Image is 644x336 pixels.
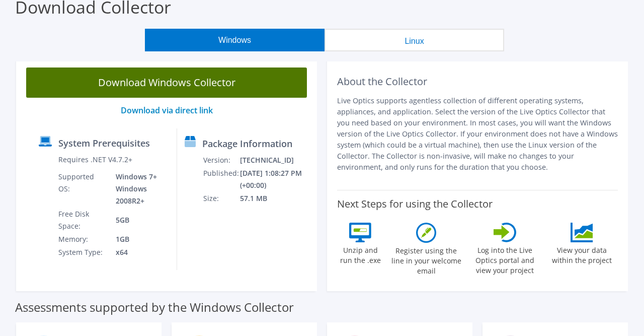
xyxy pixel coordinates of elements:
td: [TECHNICAL_ID] [239,154,312,167]
label: Requires .NET V4.7.2+ [58,155,132,165]
label: System Prerequisites [58,138,150,148]
label: Next Steps for using the Collector [337,198,493,210]
td: x64 [108,246,169,259]
td: Supported OS: [58,170,108,208]
button: Linux [325,29,504,51]
td: 5GB [108,208,169,233]
td: 57.1 MB [239,192,312,205]
td: 1GB [108,233,169,246]
td: Memory: [58,233,108,246]
td: Windows 7+ Windows 2008R2+ [108,170,169,208]
h2: About the Collector [337,76,618,88]
a: Download via direct link [121,105,213,116]
label: Register using the line in your welcome email [388,243,464,276]
td: Published: [203,167,239,192]
td: Free Disk Space: [58,208,108,233]
label: Package Information [202,139,292,149]
td: [DATE] 1:08:27 PM (+00:00) [239,167,312,192]
label: Log into the Live Optics portal and view your project [469,242,541,276]
td: System Type: [58,246,108,259]
td: Version: [203,154,239,167]
label: Unzip and run the .exe [337,242,383,265]
label: Assessments supported by the Windows Collector [15,302,294,312]
a: Download Windows Collector [26,68,307,98]
p: Live Optics supports agentless collection of different operating systems, appliances, and applica... [337,95,618,173]
td: Size: [203,192,239,205]
label: View your data within the project [546,242,618,265]
button: Windows [145,29,325,51]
